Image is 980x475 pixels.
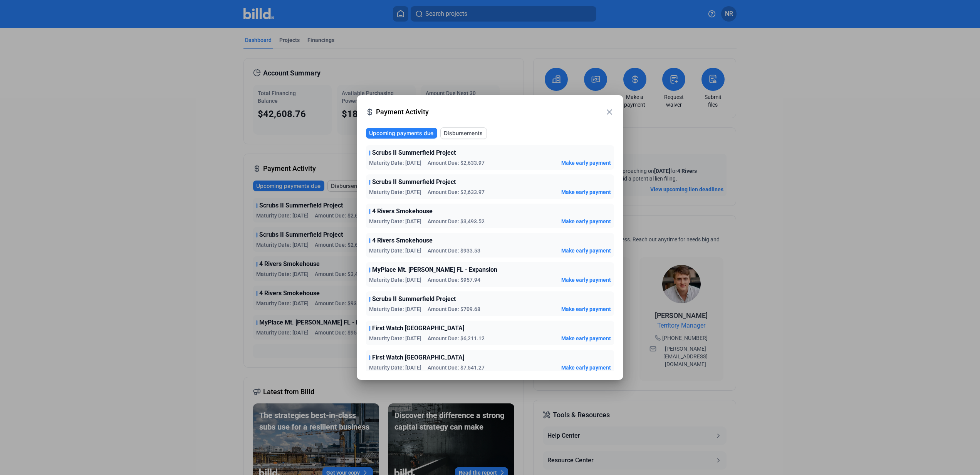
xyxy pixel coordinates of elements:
span: Maturity Date: [DATE] [369,217,421,225]
span: Upcoming payments due [369,129,433,137]
span: Amount Due: $6,211.12 [428,335,485,342]
span: MyPlace Mt. [PERSON_NAME] FL - Expansion [372,265,497,274]
span: Maturity Date: [DATE] [369,188,421,196]
span: Disbursements [444,129,483,137]
button: Make early payment [561,188,611,196]
button: Make early payment [561,159,611,167]
span: Payment Activity [376,107,605,117]
span: First Watch [GEOGRAPHIC_DATA] [372,324,464,333]
span: 4 Rivers Smokehouse [372,236,433,245]
button: Make early payment [561,364,611,371]
span: Maturity Date: [DATE] [369,305,421,313]
button: Disbursements [440,127,487,139]
button: Make early payment [561,335,611,342]
span: Maturity Date: [DATE] [369,247,421,254]
span: Scrubs II Summerfield Project [372,148,456,157]
button: Make early payment [561,217,611,225]
span: Amount Due: $957.94 [428,276,480,284]
span: 4 Rivers Smokehouse [372,207,433,216]
span: Amount Due: $3,493.52 [428,217,485,225]
span: Amount Due: $709.68 [428,305,480,313]
span: Amount Due: $933.53 [428,247,480,254]
span: Maturity Date: [DATE] [369,364,421,371]
span: Scrubs II Summerfield Project [372,177,456,187]
span: Maturity Date: [DATE] [369,276,421,284]
span: Amount Due: $7,541.27 [428,364,485,371]
span: Amount Due: $2,633.97 [428,188,485,196]
mat-icon: close [605,107,614,117]
span: Maturity Date: [DATE] [369,159,421,167]
button: Make early payment [561,276,611,284]
span: First Watch [GEOGRAPHIC_DATA] [372,353,464,362]
button: Make early payment [561,305,611,313]
button: Make early payment [561,247,611,254]
span: Scrubs II Summerfield Project [372,294,456,304]
span: Maturity Date: [DATE] [369,335,421,342]
span: Amount Due: $2,633.97 [428,159,485,167]
button: Upcoming payments due [366,128,437,139]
